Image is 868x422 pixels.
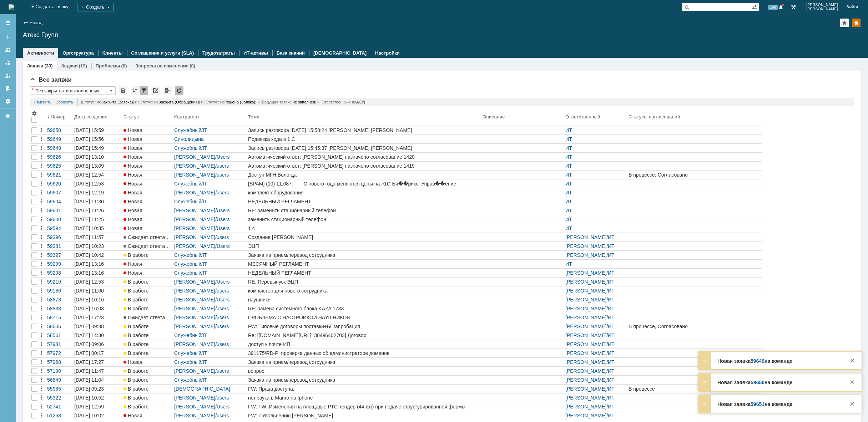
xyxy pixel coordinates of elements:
span: Новая [123,208,142,213]
a: Автоматический ответ: [PERSON_NAME] назначено согласование 1419 [247,162,481,170]
a: [DATE] 11:00 [73,286,122,295]
div: Изменить домашнюю страницу [852,19,861,27]
a: [PERSON_NAME] [174,190,215,195]
a: 59625 [46,162,73,170]
div: RE: заменить стационарный телефон [248,208,480,213]
a: IT [203,181,207,187]
a: Users [217,217,230,222]
a: МЕСЯЧНЫЙ РЕГЛАМЕНТ [247,260,481,268]
a: Ожидает ответа контрагента [122,233,173,241]
div: наушники [248,297,480,302]
a: 59626 [46,153,73,161]
div: заменить стационарный телефон [248,217,480,222]
div: 59327 [47,252,71,258]
div: 59210 [47,279,71,285]
a: ИТ [608,297,615,302]
span: Новая [123,154,142,160]
span: [PERSON_NAME] [806,3,838,7]
a: 59600 [46,215,73,224]
a: В работе [122,278,173,286]
div: [DATE] 12:53 [74,181,104,187]
a: Создать заявку [2,31,14,43]
img: logo [9,4,14,10]
div: Запись разговора [DATE] 15:45:37 [PERSON_NAME] [PERSON_NAME] [248,145,480,151]
div: [DATE] 12:53 [74,279,104,285]
div: 58873 [47,297,71,302]
div: Экспорт списка [163,86,172,95]
div: Заявка на прием/перевод сотрудника [248,252,480,258]
a: Настройки [2,96,14,107]
div: ПРОБЛЕМА С НАСТРОЙКОЙ НАУШНИКОВ [248,315,480,320]
a: Активности [27,50,54,56]
a: IT [203,252,207,258]
a: 59650 [46,126,73,134]
a: Трудозатраты [202,50,235,56]
div: [DATE] 12:54 [74,172,104,178]
div: Добавить в избранное [840,19,849,27]
a: IT [203,270,207,276]
div: 59621 [47,172,71,178]
div: 59381 [47,243,71,249]
a: [PERSON_NAME] [174,279,215,285]
a: [PERSON_NAME] [565,297,606,302]
a: ИТ [608,315,615,320]
a: ИТ [608,270,615,276]
a: [DATE] 13:10 [73,153,122,161]
div: [DATE] 11:26 [74,208,104,213]
a: 58873 [46,295,73,304]
div: [DATE] 13:16 [74,261,104,267]
a: users [217,288,229,294]
a: В работе [122,251,173,259]
div: [DATE] 13:16 [74,270,104,276]
a: Users [217,243,230,249]
a: [PERSON_NAME] [565,270,606,276]
div: 59186 [47,288,71,294]
a: [PERSON_NAME] [565,279,606,285]
a: [PERSON_NAME] [565,306,606,311]
a: Заявки на командах [2,44,14,56]
a: IT [203,199,207,204]
a: В работе [122,304,173,313]
span: Ожидает ответа контрагента [123,315,194,320]
a: [DATE] 15:49 [73,144,122,152]
span: Новая [123,190,142,195]
a: [PERSON_NAME] [565,243,606,249]
a: users [217,163,229,169]
th: Дата создания [73,109,122,126]
th: Ответственный [564,109,627,126]
a: Новая [122,135,173,143]
a: [PERSON_NAME] [174,297,215,302]
a: [PERSON_NAME] [174,306,215,311]
div: 59298 [47,270,71,276]
a: Новая [122,179,173,188]
a: Сбросить [56,98,73,106]
a: [PERSON_NAME] [174,208,215,213]
span: Ожидает ответа контрагента [123,243,194,249]
a: [PERSON_NAME] [565,288,606,294]
div: [DATE] 13:09 [74,163,104,169]
a: ИТ [608,252,615,258]
div: [DATE] 13:10 [74,154,104,160]
a: [DATE] 12:53 [73,278,122,286]
a: [PERSON_NAME] [174,154,215,160]
a: users [217,234,229,240]
a: [DATE] 10:23 [73,242,122,250]
a: [PERSON_NAME] [174,225,215,231]
a: ИТ [608,288,615,294]
a: users [217,172,229,178]
div: НЕДЕЛЬНЫЙ РЕГЛАМЕНТ [248,199,480,204]
a: Доступ МГН Вологда [247,171,481,179]
a: Users [217,154,230,160]
a: В работе [122,286,173,295]
div: [DATE] 17:23 [74,315,104,320]
div: RE: Перевыпуск ЭЦП [248,279,480,285]
a: [PERSON_NAME] [174,172,215,178]
div: 59600 [47,217,71,222]
a: ИТ [565,154,572,160]
a: [DATE] 17:23 [73,313,122,322]
a: users [217,306,229,311]
a: Клиенты [102,50,123,56]
div: [DATE] 15:49 [74,145,104,151]
a: Служебный [174,270,201,276]
a: ИТ [565,181,572,187]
